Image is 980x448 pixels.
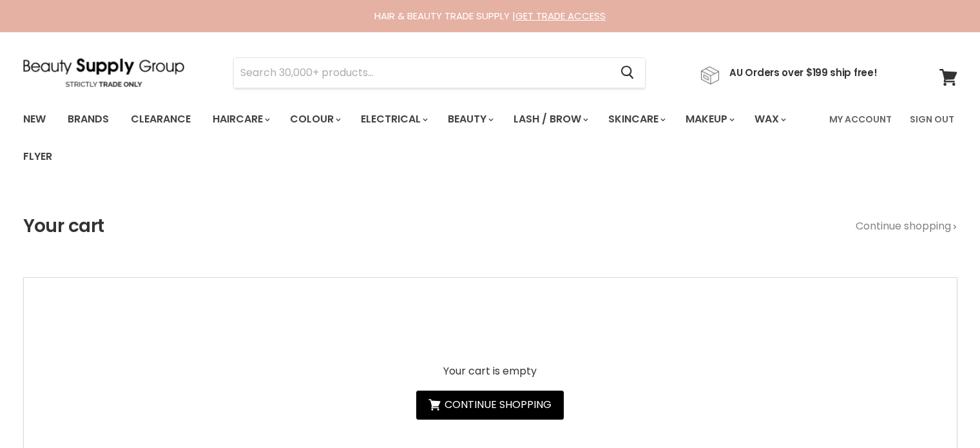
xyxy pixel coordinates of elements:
[856,220,957,232] a: Continue shopping
[676,106,742,133] a: Makeup
[515,9,606,23] a: GET TRADE ACCESS
[416,391,564,420] a: Continue shopping
[14,143,62,170] a: Flyer
[611,58,645,88] button: Search
[745,106,794,133] a: Wax
[14,106,55,133] a: New
[280,106,349,133] a: Colour
[7,10,974,23] div: HAIR & BEAUTY TRADE SUPPLY |
[58,106,119,133] a: Brands
[916,387,967,435] iframe: Gorgias live chat messenger
[438,106,501,133] a: Beauty
[23,216,104,237] h1: Your cart
[504,106,596,133] a: Lash / Brow
[351,106,436,133] a: Electrical
[14,101,821,175] ul: Main menu
[121,106,200,133] a: Clearance
[234,58,611,88] input: Search
[599,106,673,133] a: Skincare
[233,57,646,88] form: Product
[203,106,278,133] a: Haircare
[416,365,564,377] p: Your cart is empty
[821,106,899,133] a: My Account
[7,101,974,175] nav: Main
[902,106,962,133] a: Sign Out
